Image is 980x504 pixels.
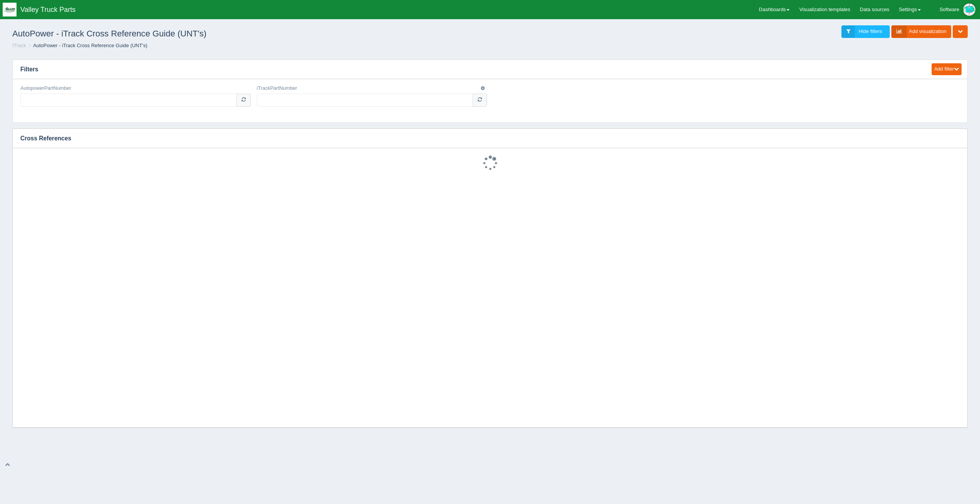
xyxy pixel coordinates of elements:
a: Hide filters [841,25,890,38]
a: ITrack [12,43,26,48]
span: Hide filters [859,28,882,34]
a: Add visualization [891,25,952,38]
h1: AutoPower - iTrack Cross Reference Guide (UNT's) [12,25,490,42]
label: AutopowerPartNumber [20,85,71,92]
h3: Filters [13,60,924,79]
div: Software [940,2,959,17]
button: Add filter [932,63,962,75]
img: q1blfpkbivjhsugxdrfq.png [3,3,17,16]
span: Valley Truck Parts [20,6,76,13]
li: AutoPower - iTrack Cross Reference Guide (UNT's) [27,42,147,49]
img: Profile Picture [963,3,975,16]
h3: Cross References [13,129,956,148]
label: iTrackPartNumber [257,85,297,92]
